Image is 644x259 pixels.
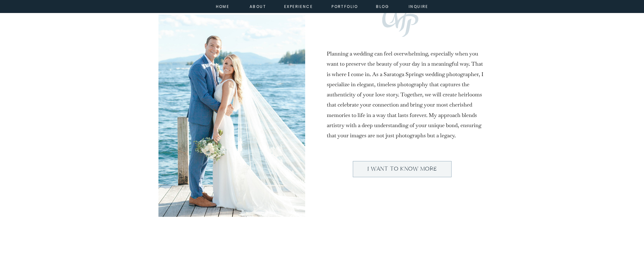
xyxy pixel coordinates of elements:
a: portfolio [331,3,359,9]
a: I want to know more [363,164,441,174]
a: inquire [407,3,430,9]
a: Blog [371,3,394,9]
a: home [214,3,231,9]
a: experience [284,3,310,9]
h2: Planning a wedding can feel overwhelming, especially when you want to preserve the beauty of your... [327,49,485,138]
a: about [250,3,264,9]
